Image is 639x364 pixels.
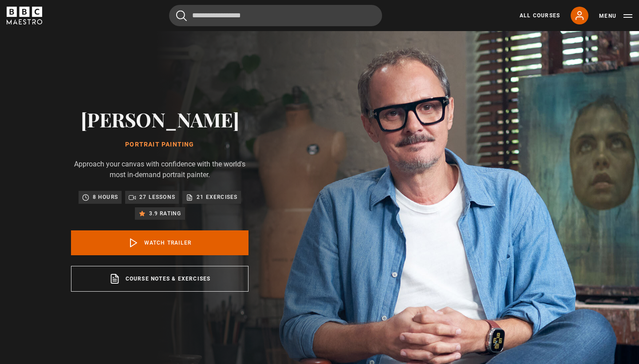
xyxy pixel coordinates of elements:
[149,209,181,218] p: 3.9 rating
[93,193,118,202] p: 8 hours
[71,108,248,131] h2: [PERSON_NAME]
[599,12,632,20] button: Toggle navigation
[176,10,187,21] button: Submit the search query
[169,5,382,26] input: Search
[139,193,175,202] p: 27 lessons
[71,141,248,148] h1: Portrait Painting
[71,159,248,180] p: Approach your canvas with confidence with the world's most in-demand portrait painter.
[71,266,248,292] a: Course notes & exercises
[7,7,42,24] svg: BBC Maestro
[197,193,237,202] p: 21 exercises
[520,12,560,20] a: All Courses
[71,230,248,255] a: Watch Trailer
